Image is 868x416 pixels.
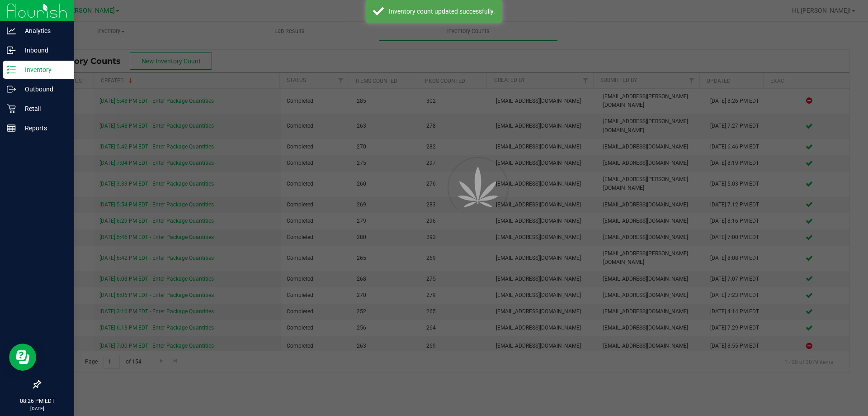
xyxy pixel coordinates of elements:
[4,405,70,412] p: [DATE]
[4,397,70,405] p: 08:26 PM EDT
[389,7,495,16] div: Inventory count updated successfully.
[7,104,16,113] inline-svg: Retail
[16,45,70,56] p: Inbound
[9,344,36,371] iframe: Resource center
[7,26,16,35] inline-svg: Analytics
[16,64,70,75] p: Inventory
[7,124,16,133] inline-svg: Reports
[16,25,70,36] p: Analytics
[7,85,16,94] inline-svg: Outbound
[7,65,16,74] inline-svg: Inventory
[7,46,16,55] inline-svg: Inbound
[16,123,70,134] p: Reports
[16,103,70,114] p: Retail
[16,84,70,95] p: Outbound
